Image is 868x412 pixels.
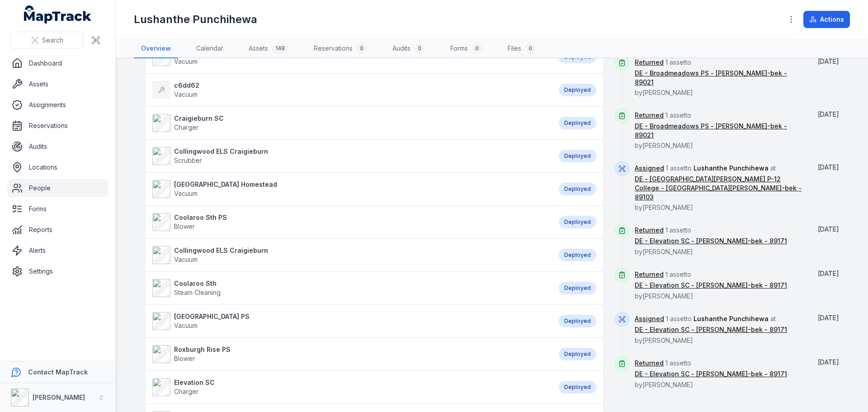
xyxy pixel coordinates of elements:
span: Blower [174,223,195,230]
div: Deployed [559,282,596,294]
span: 1 asset to by [PERSON_NAME] [635,226,787,256]
a: Assigned [635,314,664,323]
a: Forms0 [443,39,490,58]
a: DE - Elevation SC - [PERSON_NAME]-bek - 89171 [635,237,787,246]
span: Vacuum [174,189,198,197]
span: [DATE] [818,225,839,233]
span: [DATE] [818,358,839,366]
strong: Contact MapTrack [28,368,88,376]
a: Returned [635,111,664,120]
a: DE - Elevation SC - [PERSON_NAME]-bek - 89171 [635,369,787,379]
div: 0 [414,43,425,54]
time: 8/14/2025, 3:42:14 PM [818,270,839,277]
a: Forms [7,200,108,218]
span: Scrubber [174,156,202,164]
span: Vacuum [174,322,198,329]
a: Returned [635,270,664,279]
time: 8/14/2025, 3:53:59 PM [818,57,839,65]
div: 0 [472,43,482,54]
time: 8/14/2025, 3:42:00 PM [818,314,839,322]
span: [DATE] [818,270,839,277]
a: Assets148 [241,39,296,58]
strong: [GEOGRAPHIC_DATA] PS [174,312,250,321]
a: Files0 [500,39,543,58]
a: Dashboard [7,54,108,72]
div: Deployed [559,381,596,393]
a: Locations [7,158,108,176]
button: Search [11,32,84,49]
a: c6dd62Vacuum [152,81,550,99]
span: Charger [174,388,198,395]
strong: [GEOGRAPHIC_DATA] Homestead [174,180,277,189]
a: Reservations [7,117,108,135]
div: Deployed [559,348,596,360]
a: Returned [635,359,664,368]
a: DE - Broadmeadows PS - [PERSON_NAME]-bek - 89021 [635,69,805,87]
a: Calendar [189,39,231,58]
span: [DATE] [818,57,839,65]
a: DE - Elevation SC - [PERSON_NAME]-bek - 89171 [635,325,787,334]
div: 0 [525,43,536,54]
button: Actions [803,11,850,28]
a: Craigieburn SCCharger [152,114,550,132]
a: Reports [7,221,108,239]
span: Lushanthe Punchihewa [693,164,769,172]
a: Audits0 [385,39,432,58]
strong: Coolaroo Sth [174,279,221,288]
a: [GEOGRAPHIC_DATA] PSVacuum [152,312,550,330]
span: [DATE] [818,163,839,171]
a: People [7,179,108,197]
span: Steam Cleaning [174,289,221,296]
a: Assignments [7,96,108,114]
strong: Collingwood ELS Craigieburn [174,147,268,156]
a: DE - Broadmeadows PS - [PERSON_NAME]-bek - 89021 [635,122,805,140]
a: Returned [635,58,664,67]
a: Roxburgh Rise PSBlower [152,345,550,363]
a: MapTrack [24,5,92,24]
div: Deployed [559,117,596,129]
time: 8/14/2025, 3:43:17 PM [818,225,839,233]
div: Deployed [559,216,596,228]
span: 1 asset to at by [PERSON_NAME] [635,164,805,211]
strong: Elevation SC [174,378,215,387]
div: 148 [272,43,288,54]
div: Deployed [559,150,596,162]
h1: Lushanthe Punchihewa [134,12,257,27]
span: [DATE] [818,314,839,322]
span: Lushanthe Punchihewa [693,315,769,322]
a: Collingwood ELS CraigieburnScrubber [152,147,550,165]
a: DE - [GEOGRAPHIC_DATA][PERSON_NAME] P-12 College - [GEOGRAPHIC_DATA][PERSON_NAME]-bek - 89103 [635,175,805,202]
span: Vacuum [174,90,198,98]
time: 8/14/2025, 3:38:49 PM [818,358,839,366]
a: Assets [7,75,108,93]
time: 8/14/2025, 3:45:52 PM [818,163,839,171]
span: 1 asset to by [PERSON_NAME] [635,270,787,300]
a: Elevation SCCharger [152,378,550,396]
span: Search [42,36,63,45]
strong: [PERSON_NAME] [33,393,85,401]
a: DE - Elevation SC - [PERSON_NAME]-bek - 89171 [635,281,787,290]
span: Vacuum [174,57,198,65]
strong: Coolaroo Sth PS [174,213,227,222]
span: 1 asset to by [PERSON_NAME] [635,111,805,149]
strong: Collingwood ELS Craigieburn [174,246,268,255]
span: [DATE] [818,110,839,118]
span: Charger [174,123,198,131]
div: Deployed [559,315,596,327]
span: 1 asset to at by [PERSON_NAME] [635,315,787,344]
a: Coolaroo Sth PSBlower [152,213,550,231]
a: [GEOGRAPHIC_DATA] HomesteadVacuum [152,180,550,198]
span: 1 asset to by [PERSON_NAME] [635,359,787,388]
a: Returned [635,226,664,235]
span: 1 asset to by [PERSON_NAME] [635,58,805,96]
a: Assigned [635,164,664,173]
a: Reservations0 [307,39,374,58]
a: Settings [7,262,108,280]
strong: c6dd62 [174,81,199,90]
a: Coolaroo SthSteam Cleaning [152,279,550,297]
div: 0 [356,43,367,54]
time: 8/14/2025, 3:52:15 PM [818,110,839,118]
a: Overview [134,39,178,58]
strong: Roxburgh Rise PS [174,345,231,354]
span: Vacuum [174,256,198,263]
